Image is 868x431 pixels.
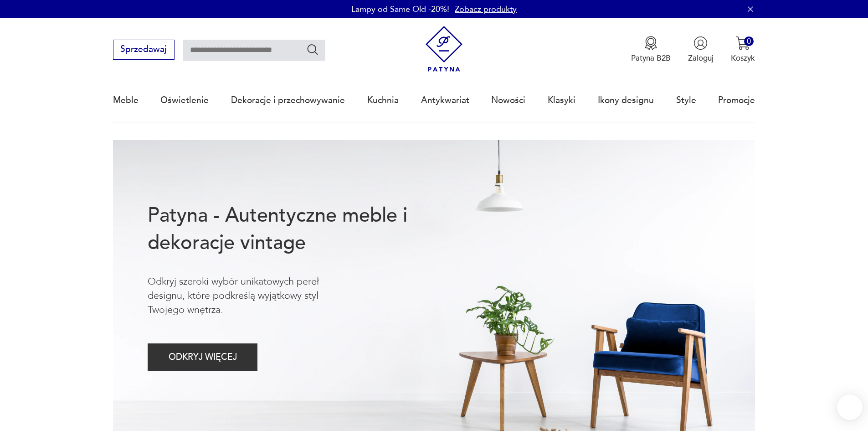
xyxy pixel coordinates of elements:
[351,4,449,15] p: Lampy od Same Old -20%!
[548,79,575,121] a: Klasyki
[148,354,257,362] a: ODKRYJ WIĘCEJ
[837,395,863,420] iframe: Smartsupp widget button
[688,36,714,63] button: Zaloguj
[231,79,345,121] a: Dekoracje i przechowywanie
[148,202,443,257] h1: Patyna - Autentyczne meble i dekoracje vintage
[688,53,714,63] p: Zaloguj
[736,36,750,50] img: Ikona koszyka
[491,79,525,121] a: Nowości
[113,47,175,54] a: Sprzedawaj
[744,36,754,46] div: 0
[421,26,467,72] img: Patyna - sklep z meblami i dekoracjami vintage
[148,275,355,317] p: Odkryj szeroki wybór unikatowych pereł designu, które podkreślą wyjątkowy styl Twojego wnętrza.
[631,53,671,63] p: Patyna B2B
[455,4,517,15] a: Zobacz produkty
[598,79,654,121] a: Ikony designu
[367,79,399,121] a: Kuchnia
[644,36,658,50] img: Ikona medalu
[631,36,671,63] button: Patyna B2B
[718,79,755,121] a: Promocje
[631,36,671,63] a: Ikona medaluPatyna B2B
[731,36,755,63] button: 0Koszyk
[306,43,319,56] button: Szukaj
[113,79,139,121] a: Meble
[731,53,755,63] p: Koszyk
[421,79,469,121] a: Antykwariat
[160,79,209,121] a: Oświetlenie
[148,343,257,371] button: ODKRYJ WIĘCEJ
[693,36,708,50] img: Ikonka użytkownika
[113,40,175,60] button: Sprzedawaj
[676,79,696,121] a: Style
